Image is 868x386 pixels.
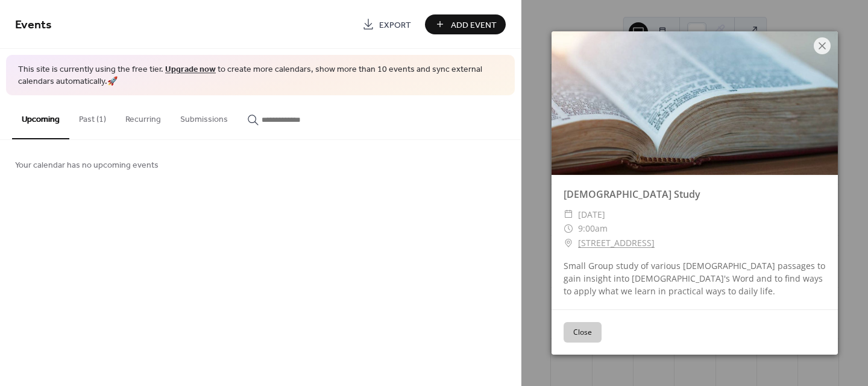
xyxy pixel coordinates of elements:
span: [DATE] [578,207,605,222]
span: Export [379,19,411,31]
div: [DEMOGRAPHIC_DATA] Study [552,187,838,201]
span: Add Event [451,19,497,31]
div: ​ [564,236,573,250]
button: Add Event [425,14,506,34]
button: Recurring [116,95,171,138]
a: [STREET_ADDRESS] [578,236,655,250]
div: ​ [564,221,573,236]
button: Upcoming [12,95,69,139]
span: Your calendar has no upcoming events [15,159,159,172]
span: Events [15,13,52,37]
button: Close [564,322,602,343]
span: 9:00am [578,221,608,236]
a: Export [353,14,420,34]
div: Small Group study of various [DEMOGRAPHIC_DATA] passages to gain insight into [DEMOGRAPHIC_DATA]'... [552,259,838,297]
div: ​ [564,207,573,222]
a: Upgrade now [165,62,216,78]
span: This site is currently using the free tier. to create more calendars, show more than 10 events an... [18,64,503,87]
button: Submissions [171,95,237,138]
button: Past (1) [69,95,116,138]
